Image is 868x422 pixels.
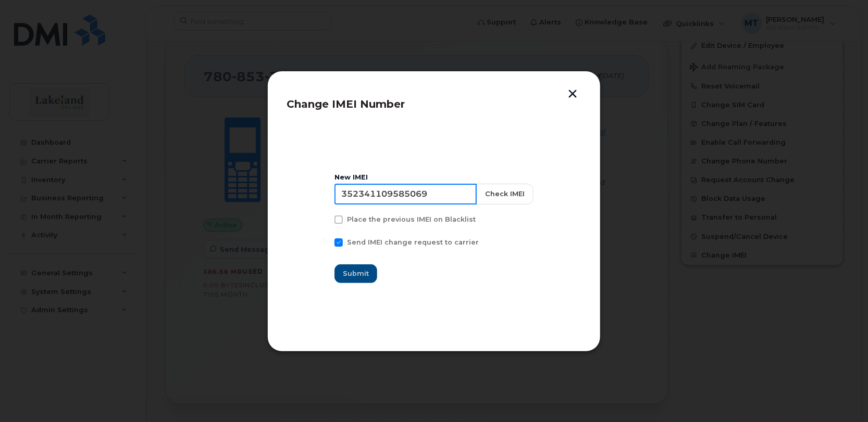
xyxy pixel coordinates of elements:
[347,215,476,223] span: Place the previous IMEI on Blacklist
[322,238,327,244] input: Send IMEI change request to carrier
[334,173,534,182] div: New IMEI
[476,184,534,204] button: Check IMEI
[347,238,479,246] span: Send IMEI change request to carrier
[322,215,327,221] input: Place the previous IMEI on Blacklist
[334,264,377,283] button: Submit
[287,98,405,110] span: Change IMEI Number
[343,268,369,278] span: Submit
